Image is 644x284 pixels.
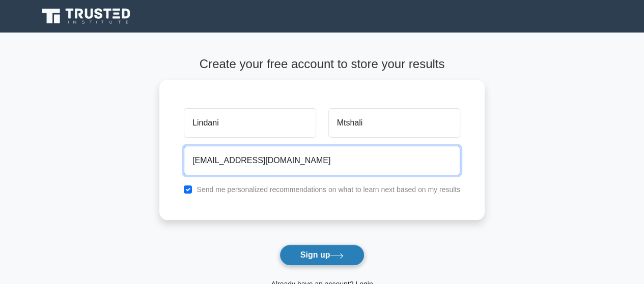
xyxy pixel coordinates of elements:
[279,244,365,266] button: Sign up
[159,57,485,72] h4: Create your free account to store your results
[184,146,460,175] input: Email
[328,108,460,138] input: Last name
[184,108,316,138] input: First name
[197,185,460,194] label: Send me personalized recommendations on what to learn next based on my results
